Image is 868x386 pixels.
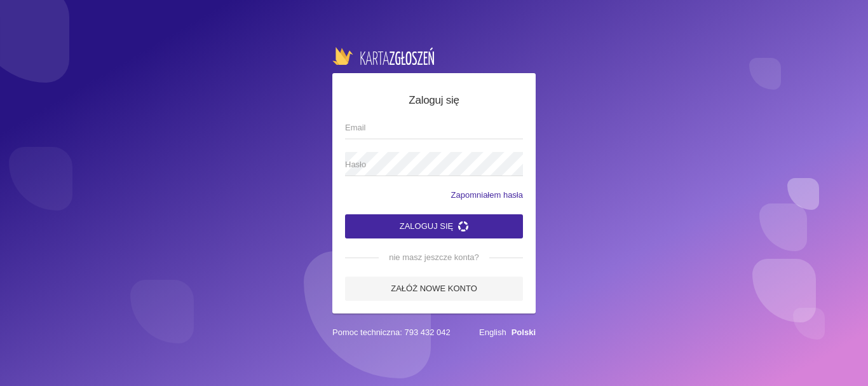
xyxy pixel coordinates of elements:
a: Załóż nowe konto [345,277,523,301]
span: nie masz jeszcze konta? [379,251,489,264]
a: Zapomniałem hasła [451,189,523,202]
a: English [479,327,506,337]
input: Hasło [345,152,523,176]
h5: Zaloguj się [345,92,523,109]
input: Email [345,115,523,139]
span: Email [345,121,510,134]
img: logo-karta.png [332,47,434,65]
button: Zaloguj się [345,214,523,238]
a: Polski [512,327,536,337]
span: Pomoc techniczna: 793 432 042 [332,326,451,339]
span: Hasło [345,158,510,171]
